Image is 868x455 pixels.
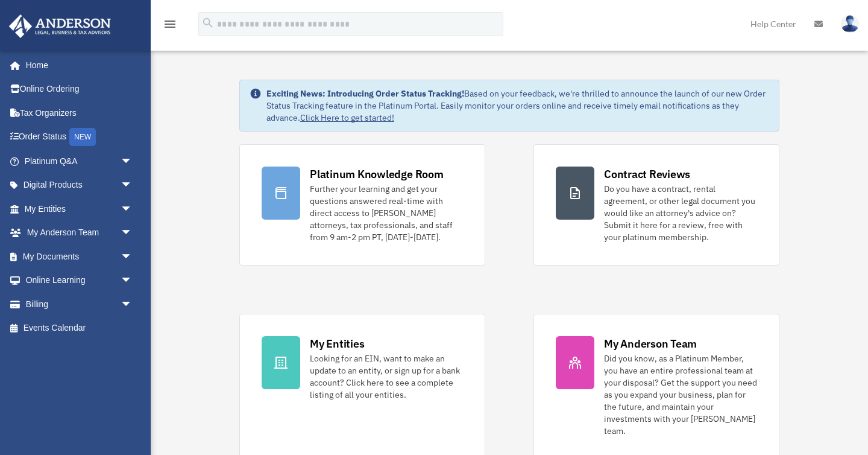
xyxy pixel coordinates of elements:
a: Digital Productsarrow_drop_down [8,173,151,197]
a: Platinum Q&Aarrow_drop_down [8,149,151,173]
a: Order StatusNEW [8,125,151,150]
a: Billingarrow_drop_down [8,292,151,316]
a: Online Ordering [8,77,151,101]
a: My Entitiesarrow_drop_down [8,197,151,221]
a: Events Calendar [8,316,151,340]
img: Anderson Advisors Platinum Portal [5,14,115,38]
a: Home [8,53,145,77]
span: arrow_drop_down [121,197,145,221]
span: arrow_drop_down [121,149,145,174]
a: Online Learningarrow_drop_down [8,269,151,293]
span: arrow_drop_down [121,244,145,269]
a: Tax Organizers [8,101,151,125]
i: menu [163,17,177,31]
i: search [201,16,215,30]
a: My Anderson Teamarrow_drop_down [8,221,151,245]
a: My Documentsarrow_drop_down [8,244,151,269]
span: arrow_drop_down [121,269,145,293]
span: arrow_drop_down [121,221,145,246]
a: menu [163,21,177,31]
span: arrow_drop_down [121,292,145,317]
span: arrow_drop_down [121,173,145,198]
img: User Pic [841,15,859,33]
div: NEW [69,128,96,146]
